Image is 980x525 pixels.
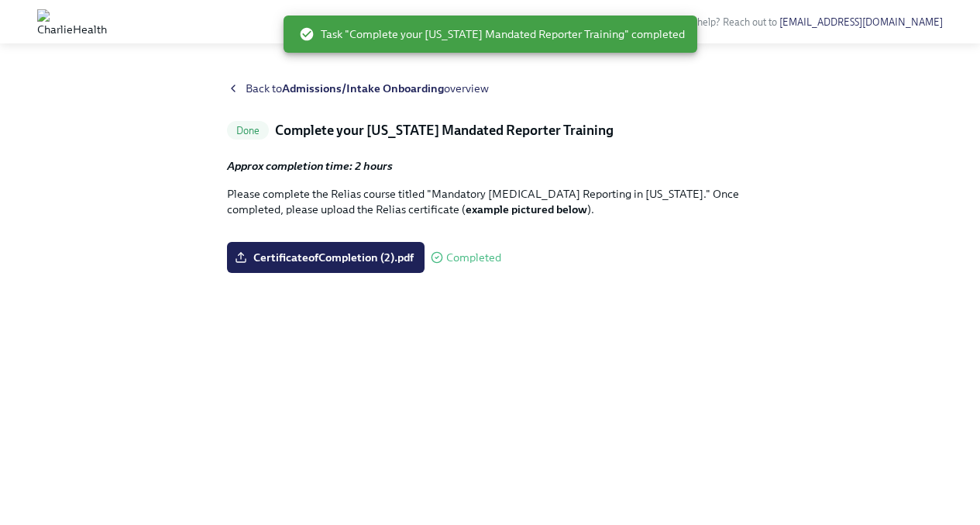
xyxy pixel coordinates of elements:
[446,252,501,264] span: Completed
[37,9,107,34] img: CharlieHealth
[275,121,614,140] h5: Complete your [US_STATE] Mandated Reporter Training
[238,250,414,265] span: CertificateofCompletion (2).pdf
[282,81,444,95] strong: Admissions/Intake Onboarding
[227,159,393,173] strong: Approx completion time: 2 hours
[299,26,685,42] span: Task "Complete your [US_STATE] Mandated Reporter Training" completed
[466,202,587,216] strong: example pictured below
[227,242,425,273] label: CertificateofCompletion (2).pdf
[227,186,754,217] p: Please complete the Relias course titled "Mandatory [MEDICAL_DATA] Reporting in [US_STATE]." Once...
[227,81,754,96] a: Back toAdmissions/Intake Onboardingoverview
[779,16,943,28] a: [EMAIL_ADDRESS][DOMAIN_NAME]
[246,81,489,96] span: Back to overview
[227,125,270,136] span: Done
[671,16,943,28] span: Need help? Reach out to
